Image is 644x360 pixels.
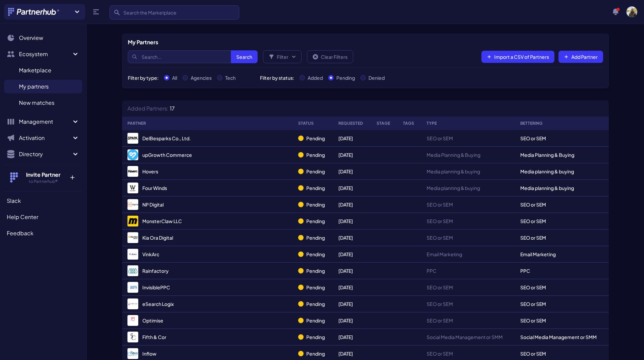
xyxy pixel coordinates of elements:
[338,284,366,291] div: [DATE]
[127,265,287,276] a: Rainfactory
[338,185,366,191] div: [DATE]
[127,282,138,293] img: Partner Logo
[127,315,287,326] a: Optimise
[19,82,49,91] span: My partners
[260,74,294,81] div: Filter by status:
[520,135,603,142] div: SEO or SEM
[371,117,398,130] th: Stage
[127,332,287,342] a: Fifth & Cor
[172,74,177,81] label: All
[421,329,515,345] td: Social Media Management or SMM
[127,298,287,309] a: eSearch Logix
[4,194,82,208] a: Slack
[127,166,287,177] a: Hovers
[338,151,366,158] div: [DATE]
[293,117,333,130] th: Status
[421,246,515,263] td: Email Marketing
[127,216,138,226] img: Partner Logo
[127,348,138,359] img: Partner Logo
[4,165,82,190] button: Invite Partner to Partnerhub® +
[520,251,603,258] div: Email Marketing
[110,5,239,20] input: Search the Marketplace
[338,301,366,307] div: [DATE]
[421,213,515,230] td: SEO or SEM
[122,117,293,130] th: Partner
[19,118,71,126] span: Management
[421,296,515,312] td: SEO or SEM
[520,267,603,274] div: PPC
[4,47,82,61] button: Ecosystem
[128,38,158,46] h5: My Partners
[8,8,60,16] img: Partnerhub® Logo
[338,201,366,208] div: [DATE]
[4,210,82,224] a: Help Center
[19,134,71,142] span: Activation
[298,350,328,357] div: Pending
[4,64,82,77] a: Marketplace
[338,317,366,324] div: [DATE]
[298,251,328,258] div: Pending
[7,197,21,205] span: Slack
[127,105,169,112] span: Added Partners:
[127,149,138,160] img: Partner Logo
[515,117,609,130] th: Bettering
[421,180,515,196] td: Media planning & buying
[398,117,421,130] th: Tags
[127,133,287,144] a: DelBesparks Co., Ltd.
[4,80,82,93] a: My partners
[338,234,366,241] div: [DATE]
[298,334,328,340] div: Pending
[127,232,287,243] a: Kia Ora Digital
[170,105,175,112] span: 17
[19,50,71,58] span: Ecosystem
[558,51,603,63] button: Add Partner
[4,147,82,161] button: Directory
[520,301,603,307] div: SEO or SEM
[421,147,515,163] td: Media Planning & Buying
[520,234,603,241] div: SEO or SEM
[338,135,366,142] div: [DATE]
[298,185,328,191] div: Pending
[127,199,138,210] img: Partner Logo
[127,315,138,326] img: Partner Logo
[520,185,603,191] div: Media planning & buying
[421,117,515,130] th: Type
[626,6,637,17] img: user photo
[298,151,328,158] div: Pending
[421,196,515,213] td: SEO or SEM
[4,96,82,110] a: New matches
[520,350,603,357] div: SEO or SEM
[298,284,328,291] div: Pending
[421,312,515,329] td: SEO or SEM
[128,74,159,81] div: Filter by type:
[298,317,328,324] div: Pending
[336,74,355,81] label: Pending
[21,179,65,184] h5: to Partnerhub®
[127,348,287,359] a: Inflow
[127,199,287,210] a: NP Digital
[19,66,51,74] span: Marketplace
[19,34,43,42] span: Overview
[127,282,287,293] a: InvisiblePPC
[520,201,603,208] div: SEO or SEM
[7,229,33,237] span: Feedback
[65,171,79,182] p: +
[421,163,515,180] td: Media planning & buying
[128,50,258,63] input: Search...
[298,168,328,175] div: Pending
[4,131,82,145] button: Activation
[127,149,287,160] a: upGrowth Commerce
[520,317,603,324] div: SEO or SEM
[4,226,82,240] a: Feedback
[19,99,54,107] span: New matches
[127,183,138,193] img: Partner Logo
[338,168,366,175] div: [DATE]
[421,263,515,279] td: PPC
[127,298,138,309] img: Partner Logo
[421,130,515,147] td: SEO or SEM
[127,232,138,243] img: Partner Logo
[520,168,603,175] div: Media planning & buying
[127,166,138,177] img: Partner Logo
[4,31,82,45] a: Overview
[127,332,138,342] img: Partner Logo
